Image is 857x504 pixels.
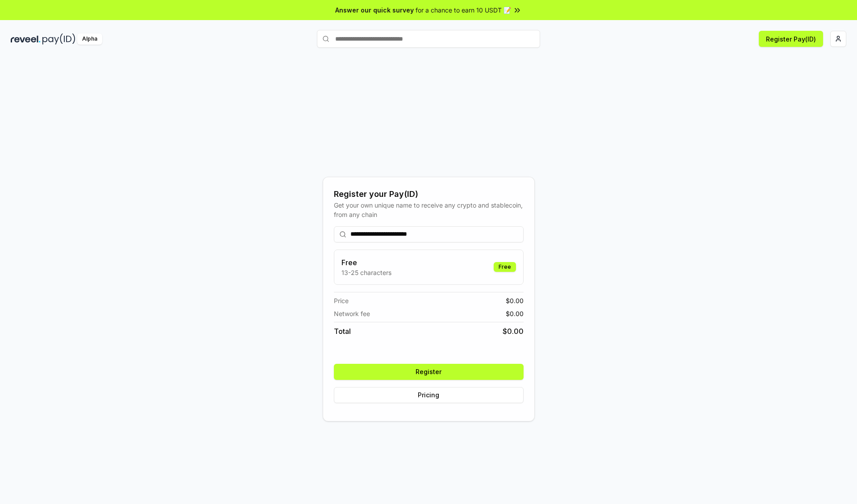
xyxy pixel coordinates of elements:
[341,268,391,277] p: 13-25 characters
[334,309,370,318] span: Network fee
[334,188,524,200] div: Register your Pay(ID)
[334,387,524,403] button: Pricing
[334,200,524,219] div: Get your own unique name to receive any crypto and stablecoin, from any chain
[416,5,511,15] span: for a chance to earn 10 USDT 📝
[503,326,524,337] span: $ 0.00
[77,33,102,45] div: Alpha
[334,364,524,380] button: Register
[759,31,823,47] button: Register Pay(ID)
[494,262,516,272] div: Free
[341,257,391,268] h3: Free
[506,309,524,318] span: $ 0.00
[11,33,41,45] img: reveel_dark
[335,5,414,15] span: Answer our quick survey
[42,33,75,45] img: pay_id
[334,296,349,305] span: Price
[334,326,351,337] span: Total
[506,296,524,305] span: $ 0.00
